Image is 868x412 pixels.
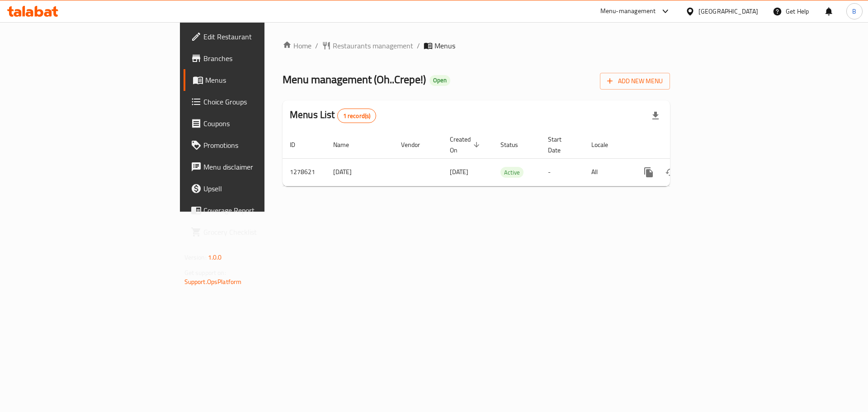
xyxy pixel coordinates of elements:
[283,69,426,90] span: Menu management ( Oh..Crepe! )
[338,112,376,120] span: 1 record(s)
[600,73,670,90] button: Add New Menu
[184,134,325,156] a: Promotions
[203,183,318,194] span: Upsell
[203,161,318,172] span: Menu disclaimer
[429,75,450,86] div: Open
[184,156,325,178] a: Menu disclaimer
[184,26,325,47] a: Edit Restaurant
[184,47,325,69] a: Branches
[333,40,413,51] span: Restaurants management
[184,267,226,279] span: Get support on:
[631,131,732,159] th: Actions
[290,108,376,123] h2: Menus List
[500,167,524,178] span: Active
[203,140,318,151] span: Promotions
[184,276,242,288] a: Support.OpsPlatform
[638,161,660,183] button: more
[283,40,670,51] nav: breadcrumb
[205,75,318,85] span: Menus
[184,113,325,134] a: Coupons
[500,167,524,178] div: Active
[184,91,325,113] a: Choice Groups
[203,96,318,107] span: Choice Groups
[548,134,573,156] span: Start Date
[500,139,530,150] span: Status
[584,158,631,186] td: All
[203,205,318,216] span: Coverage Report
[429,76,450,84] span: Open
[184,221,325,243] a: Grocery Checklist
[184,178,325,199] a: Upsell
[326,158,394,186] td: [DATE]
[184,199,325,221] a: Coverage Report
[184,251,207,263] span: Version:
[591,139,620,150] span: Locale
[337,109,377,123] div: Total records count
[203,118,318,129] span: Coupons
[645,105,666,127] div: Export file
[203,31,318,42] span: Edit Restaurant
[290,139,307,150] span: ID
[401,139,432,150] span: Vendor
[852,6,856,16] span: B
[417,40,420,51] li: /
[450,166,468,178] span: [DATE]
[600,6,656,17] div: Menu-management
[184,69,325,91] a: Menus
[450,134,482,156] span: Created On
[203,227,318,237] span: Grocery Checklist
[208,251,222,263] span: 1.0.0
[541,158,584,186] td: -
[660,161,681,183] button: Change Status
[607,76,663,87] span: Add New Menu
[434,40,455,51] span: Menus
[698,6,758,16] div: [GEOGRAPHIC_DATA]
[322,40,413,51] a: Restaurants management
[203,53,318,64] span: Branches
[283,131,732,186] table: enhanced table
[333,139,361,150] span: Name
